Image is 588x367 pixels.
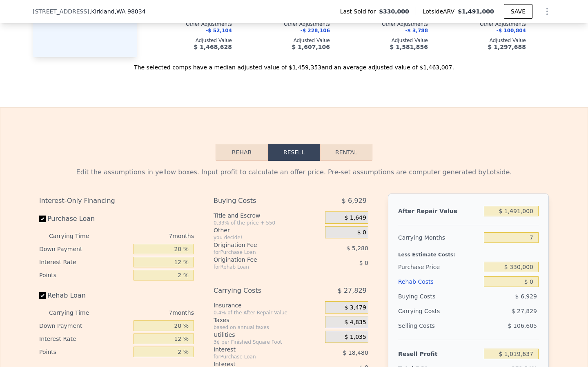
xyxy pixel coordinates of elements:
span: $1,491,000 [458,8,494,15]
div: Carrying Costs [398,304,449,318]
span: Last Sold for [340,7,379,16]
div: Points [39,345,130,358]
div: Selling Costs [398,318,481,333]
span: $ 1,297,688 [488,44,526,50]
button: SAVE [504,4,532,19]
div: for Rehab Loan [214,264,305,270]
div: 0.4% of the After Repair Value [214,309,322,316]
span: -$ 52,104 [206,28,232,33]
span: [STREET_ADDRESS] [33,7,89,16]
button: Rental [320,144,372,161]
label: Rehab Loan [39,288,130,303]
div: Carrying Time [49,306,102,319]
div: Utilities [214,331,322,339]
div: Other Adjustments [147,21,232,27]
span: $ 0 [357,229,366,236]
div: you decide! [214,234,322,241]
div: Buying Costs [214,194,305,208]
div: Less Estimate Costs: [398,245,539,260]
div: Interest Rate [39,332,130,345]
div: Down Payment [39,242,130,256]
div: Buying Costs [398,289,481,304]
input: Rehab Loan [39,292,46,299]
span: $ 106,605 [508,323,537,329]
span: $ 4,835 [344,319,366,326]
div: 7 months [105,306,194,319]
div: 7 months [105,229,194,242]
div: Carrying Time [49,229,102,242]
span: $ 3,479 [344,304,366,311]
div: Title and Escrow [214,211,322,220]
span: , WA 98034 [114,8,145,15]
div: Insurance [214,301,322,309]
span: Lotside ARV [423,7,458,16]
div: Adjusted Value [343,37,428,44]
div: Adjusted Value [441,37,526,44]
span: $ 1,581,856 [390,44,428,50]
div: Purchase Price [398,260,481,274]
span: $ 0 [359,260,368,266]
div: Other Adjustments [343,21,428,27]
div: Down Payment [39,319,130,332]
span: $ 27,829 [338,283,367,298]
span: -$ 100,804 [497,28,526,33]
div: Origination Fee [214,241,305,249]
div: Interest [214,345,305,354]
span: $ 1,035 [344,334,366,341]
div: Points [39,269,130,282]
span: $330,000 [379,7,409,16]
div: Rehab Costs [398,274,481,289]
div: Origination Fee [214,256,305,264]
span: $ 1,649 [344,214,366,222]
div: for Purchase Loan [214,354,305,360]
div: Other Adjustments [245,21,330,27]
div: After Repair Value [398,204,481,218]
div: based on annual taxes [214,324,322,331]
div: Edit the assumptions in yellow boxes. Input profit to calculate an offer price. Pre-set assumptio... [39,167,549,177]
span: , Kirkland [89,7,146,16]
div: Carrying Costs [214,283,305,298]
div: Adjusted Value [245,37,330,44]
button: Resell [268,144,320,161]
span: $ 5,280 [346,245,368,251]
span: $ 27,829 [512,308,537,314]
div: for Purchase Loan [214,249,305,256]
div: Taxes [214,316,322,324]
span: $ 1,607,106 [292,44,330,50]
div: Other Adjustments [441,21,526,27]
div: 3¢ per Finished Square Foot [214,339,322,345]
div: Carrying Months [398,230,481,245]
label: Purchase Loan [39,211,130,226]
div: Other [214,226,322,234]
button: Rehab [216,144,268,161]
span: -$ 3,788 [405,28,428,33]
span: $ 6,929 [515,293,537,300]
div: Resell Profit [398,347,481,361]
div: The selected comps have a median adjusted value of $1,459,353 and an average adjusted value of $1... [33,57,555,71]
span: -$ 228,106 [301,28,330,33]
button: Show Options [539,3,555,20]
span: $ 18,480 [343,349,368,356]
div: Interest Rate [39,256,130,269]
div: 0.33% of the price + 550 [214,220,322,226]
div: Interest-Only Financing [39,194,194,208]
span: $ 6,929 [342,194,367,208]
span: $ 1,468,628 [194,44,232,50]
input: Purchase Loan [39,216,46,222]
div: Adjusted Value [147,37,232,44]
